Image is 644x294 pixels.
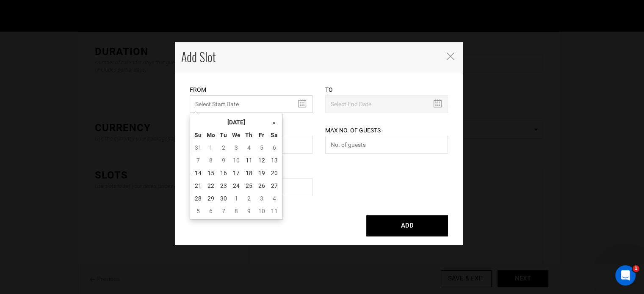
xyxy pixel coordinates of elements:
label: From [190,85,206,94]
td: 13 [268,154,281,167]
td: 24 [230,179,243,192]
td: 12 [255,154,268,167]
td: 15 [205,167,217,179]
th: Su [192,129,205,141]
td: 23 [217,179,230,192]
td: 2 [243,192,255,205]
td: 5 [255,141,268,154]
h4: Add Slot [181,49,437,66]
td: 25 [243,179,255,192]
td: 1 [230,192,243,205]
th: Fr [255,129,268,141]
td: 21 [192,179,205,192]
td: 10 [230,154,243,167]
td: 8 [205,154,217,167]
td: 22 [205,179,217,192]
td: 11 [268,205,281,217]
td: 26 [255,179,268,192]
td: 14 [192,167,205,179]
td: 31 [192,141,205,154]
th: [DATE] [205,116,268,129]
td: 2 [217,141,230,154]
td: 9 [217,154,230,167]
th: Tu [217,129,230,141]
td: 5 [192,205,205,217]
td: 11 [243,154,255,167]
th: » [268,116,281,129]
td: 8 [230,205,243,217]
td: 6 [268,141,281,154]
td: 9 [243,205,255,217]
iframe: Intercom live chat [615,265,636,286]
td: 6 [205,205,217,217]
input: Select Start Date [190,95,312,113]
td: 10 [255,205,268,217]
td: 4 [268,192,281,205]
td: 27 [268,179,281,192]
td: 18 [243,167,255,179]
td: 29 [205,192,217,205]
td: 17 [230,167,243,179]
label: Max No. of Guests [325,126,381,135]
td: 28 [192,192,205,205]
th: Sa [268,129,281,141]
td: 7 [192,154,205,167]
button: ADD [366,215,448,236]
td: 7 [217,205,230,217]
td: 20 [268,167,281,179]
td: 3 [255,192,268,205]
button: Close [446,51,454,60]
th: We [230,129,243,141]
td: 4 [243,141,255,154]
th: Mo [205,129,217,141]
td: 30 [217,192,230,205]
span: 1 [633,265,639,272]
td: 3 [230,141,243,154]
label: To [325,85,333,94]
input: No. of guests [325,136,448,154]
td: 19 [255,167,268,179]
td: 1 [205,141,217,154]
td: 16 [217,167,230,179]
th: Th [243,129,255,141]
